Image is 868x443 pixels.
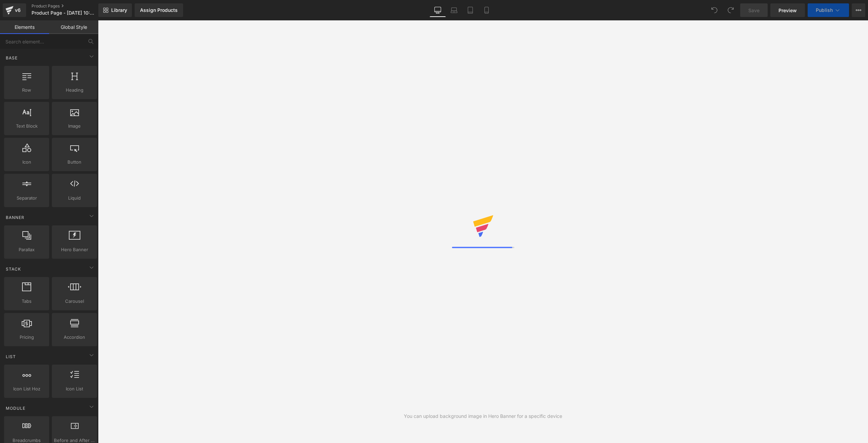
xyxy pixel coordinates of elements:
[770,3,805,17] a: Preview
[6,123,47,130] span: Text Block
[816,7,833,13] span: Publish
[808,3,849,17] button: Publish
[98,3,132,17] a: New Library
[54,246,95,253] span: Hero Banner
[778,7,797,14] span: Preview
[6,87,47,94] span: Row
[404,412,562,420] div: You can upload background image in Hero Banner for a specific device
[5,214,25,221] span: Banner
[14,6,22,15] div: v6
[54,123,95,130] span: Image
[54,195,95,202] span: Liquid
[140,7,178,13] div: Assign Products
[462,3,478,17] a: Tablet
[54,159,95,166] span: Button
[49,20,98,34] a: Global Style
[852,3,865,17] button: More
[111,7,127,13] span: Library
[6,334,47,341] span: Pricing
[724,3,737,17] button: Redo
[54,334,95,341] span: Accordion
[478,3,495,17] a: Mobile
[5,266,22,272] span: Stack
[54,87,95,94] span: Heading
[54,298,95,305] span: Carousel
[5,55,18,61] span: Base
[446,3,462,17] a: Laptop
[5,353,17,360] span: List
[708,3,721,17] button: Undo
[3,3,26,17] a: v6
[32,3,110,9] a: Product Pages
[5,405,26,411] span: Module
[54,385,95,392] span: Icon List
[6,298,47,305] span: Tabs
[6,195,47,202] span: Separator
[748,7,759,14] span: Save
[6,246,47,253] span: Parallax
[32,10,97,16] span: Product Page - [DATE] 10:26:47
[6,159,47,166] span: Icon
[6,385,47,392] span: Icon List Hoz
[430,3,446,17] a: Desktop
